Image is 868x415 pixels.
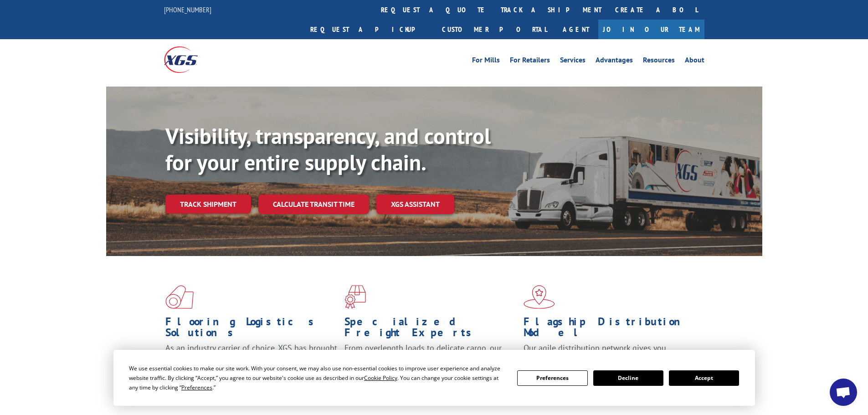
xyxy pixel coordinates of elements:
[472,56,500,67] a: For Mills
[517,370,587,386] button: Preferences
[344,316,517,343] h1: Specialized Freight Experts
[344,343,517,383] p: From overlength loads to delicate cargo, our experienced staff knows the best way to move your fr...
[165,122,491,176] b: Visibility, transparency, and control for your entire supply chain.
[164,5,211,14] a: [PHONE_NUMBER]
[830,379,857,406] div: Open chat
[364,374,397,382] span: Cookie Policy
[593,370,663,386] button: Decline
[596,56,633,67] a: Advantages
[181,384,212,391] span: Preferences
[344,285,366,309] img: xgs-icon-focused-on-flooring-red
[669,370,739,386] button: Accept
[129,364,506,392] div: We use essential cookies to make our site work. With your consent, we may also use non-essential ...
[165,195,251,214] a: Track shipment
[524,316,696,343] h1: Flagship Distribution Model
[165,343,337,375] span: As an industry carrier of choice, XGS has brought innovation and dedication to flooring logistics...
[435,20,554,39] a: Customer Portal
[685,56,704,67] a: About
[560,56,586,67] a: Services
[554,20,598,39] a: Agent
[524,343,691,364] span: Our agile distribution network gives you nationwide inventory management on demand.
[165,285,194,309] img: xgs-icon-total-supply-chain-intelligence-red
[258,195,369,214] a: Calculate transit time
[643,56,675,67] a: Resources
[598,20,704,39] a: Join Our Team
[165,316,338,343] h1: Flooring Logistics Solutions
[510,56,550,67] a: For Retailers
[376,195,454,214] a: XGS ASSISTANT
[303,20,435,39] a: Request a pickup
[113,350,755,406] div: Cookie Consent Prompt
[524,285,555,309] img: xgs-icon-flagship-distribution-model-red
